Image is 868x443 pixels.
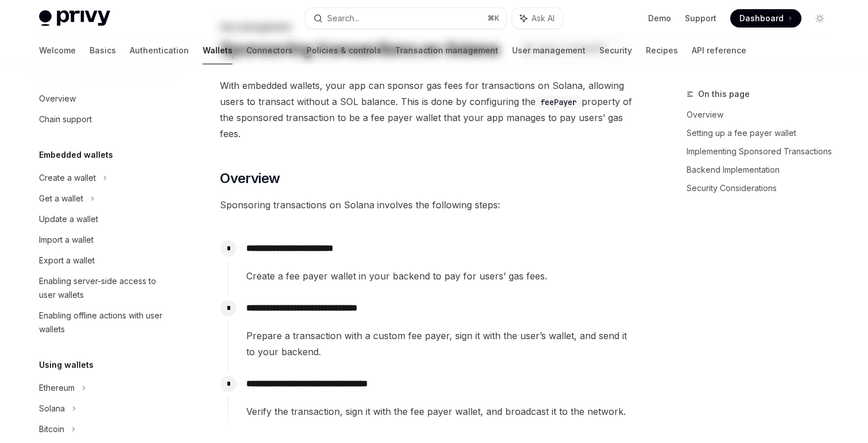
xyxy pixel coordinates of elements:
[811,9,829,28] button: Toggle dark mode
[39,10,110,26] img: light logo
[327,11,359,25] div: Search...
[39,274,170,302] div: Enabling server-side access to user wallets
[39,212,98,226] div: Update a wallet
[30,109,177,130] a: Chain support
[692,37,746,64] a: API reference
[39,148,113,162] h5: Embedded wallets
[39,309,170,336] div: Enabling offline actions with user wallets
[39,92,76,106] div: Overview
[130,37,189,64] a: Authentication
[246,268,633,284] span: Create a fee payer wallet in your backend to pay for users’ gas fees.
[685,13,716,24] a: Support
[687,124,838,142] a: Setting up a fee payer wallet
[246,403,633,419] span: Verify the transaction, sign it with the fee payer wallet, and broadcast it to the network.
[220,169,280,188] span: Overview
[532,13,555,24] span: Ask AI
[39,37,76,64] a: Welcome
[39,381,75,395] div: Ethereum
[307,37,381,64] a: Policies & controls
[39,233,94,247] div: Import a wallet
[39,358,94,372] h5: Using wallets
[512,8,563,29] button: Ask AI
[246,37,293,64] a: Connectors
[39,112,92,126] div: Chain support
[30,305,177,340] a: Enabling offline actions with user wallets
[687,161,838,179] a: Backend Implementation
[687,179,838,197] a: Security Considerations
[512,37,586,64] a: User management
[739,13,784,24] span: Dashboard
[39,402,65,415] div: Solana
[30,271,177,305] a: Enabling server-side access to user wallets
[698,87,750,101] span: On this page
[395,37,498,64] a: Transaction management
[730,9,801,28] a: Dashboard
[39,254,95,267] div: Export a wallet
[687,142,838,161] a: Implementing Sponsored Transactions
[646,37,678,64] a: Recipes
[30,250,177,271] a: Export a wallet
[39,171,96,185] div: Create a wallet
[536,96,582,108] code: feePayer
[220,197,634,213] span: Sponsoring transactions on Solana involves the following steps:
[487,14,499,23] span: ⌘ K
[39,422,64,436] div: Bitcoin
[203,37,232,64] a: Wallets
[246,328,633,360] span: Prepare a transaction with a custom fee payer, sign it with the user’s wallet, and send it to you...
[648,13,671,24] a: Demo
[30,209,177,230] a: Update a wallet
[220,77,634,142] span: With embedded wallets, your app can sponsor gas fees for transactions on Solana, allowing users t...
[39,192,83,205] div: Get a wallet
[90,37,116,64] a: Basics
[599,37,632,64] a: Security
[30,88,177,109] a: Overview
[30,230,177,250] a: Import a wallet
[305,8,506,29] button: Search...⌘K
[687,106,838,124] a: Overview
